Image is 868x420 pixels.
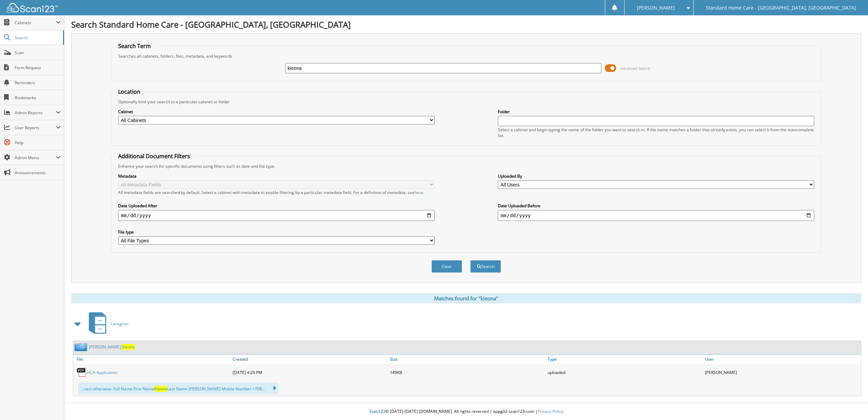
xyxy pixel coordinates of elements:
a: Size [388,355,546,364]
input: end [498,210,814,221]
a: Caregiver [85,310,129,337]
a: Type [546,355,704,364]
label: Uploaded By [498,173,814,179]
div: Enhance your search for specific documents using filters such as date and file type. [115,163,818,169]
div: © [DATE]-[DATE] [DOMAIN_NAME]. All rights reserved | appg02-scan123-com | [64,403,868,420]
span: Kieona [122,344,135,350]
img: folder2.png [75,343,89,351]
label: File type [118,229,435,235]
span: Reminders [15,80,61,86]
span: Bookmarks [15,95,61,101]
label: Folder [498,109,814,115]
a: Created [231,355,389,364]
span: Scan123 [369,408,385,414]
a: File [73,355,231,364]
div: Optionally limit your search to a particular cabinet or folder [115,99,818,105]
span: [PERSON_NAME] [637,6,675,10]
span: Search [15,35,60,41]
button: Search [470,260,501,273]
div: [DATE] 4:29 PM [231,365,389,379]
span: Standard Home Care - [GEOGRAPHIC_DATA], [GEOGRAPHIC_DATA] [706,6,856,10]
span: Admin Reports [15,110,56,116]
input: start [118,210,435,221]
label: Cabinet [118,109,435,115]
span: Caregiver [110,321,129,327]
span: Announcements [15,170,61,176]
label: Metadata [118,173,435,179]
a: HCA Application [87,370,117,375]
span: Form Request [15,65,61,71]
div: Select a cabinet and begin typing the name of the folder you want to search in. If the name match... [498,127,814,138]
legend: Search Term [115,42,154,50]
div: Matches found for "kieona" [71,293,861,303]
img: PDF.png [77,367,87,377]
a: Privacy Policy [538,408,563,414]
span: Scan [15,50,61,56]
span: Help [15,140,61,146]
span: User Reports [15,125,56,131]
button: Clear [431,260,462,273]
h1: Search Standard Home Care - [GEOGRAPHIC_DATA], [GEOGRAPHIC_DATA] [71,19,861,30]
a: here [414,190,423,195]
div: [PERSON_NAME] [703,365,861,379]
span: Kieona [154,386,167,392]
span: Cabinets [15,20,56,26]
div: Searches all cabinets, folders, files, metadata, and keywords [115,53,818,59]
a: User [703,355,861,364]
legend: Location [115,88,144,95]
span: Admin Menu [15,155,56,161]
img: scan123-logo-white.svg [7,3,58,12]
div: uploaded [546,365,704,379]
div: 149KB [388,365,546,379]
div: All metadata fields are searched by default. Select a cabinet with metadata to enable filtering b... [118,190,435,195]
label: Date Uploaded Before [498,203,814,209]
span: Advanced Search [620,66,650,71]
legend: Additional Document Filters [115,152,193,160]
label: Date Uploaded After [118,203,435,209]
div: ...ract otherwise. Full Name First Name Last Name [PERSON_NAME] Mobile Number +708... [78,382,279,394]
a: [PERSON_NAME],Kieona [89,344,135,350]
